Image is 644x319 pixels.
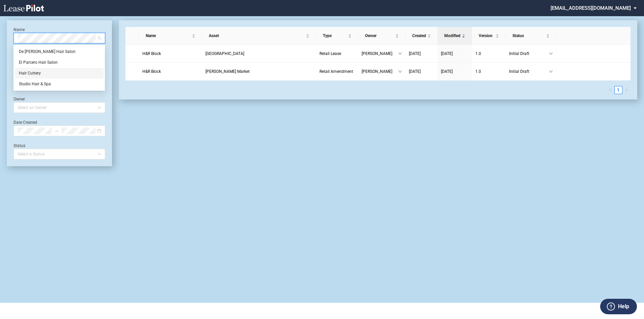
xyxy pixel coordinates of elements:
span: Braemar Village Center [205,51,244,56]
div: Studio Hair & Spa [19,81,100,87]
span: down [549,52,553,56]
div: De Leon Hair Salon [15,46,104,57]
span: down [398,52,402,56]
th: Type [316,27,358,45]
span: Asset [209,32,305,39]
a: [DATE] [409,68,434,75]
span: Initial Draft [509,50,549,57]
a: 1 [615,86,622,94]
span: 1 . 0 [475,69,481,74]
span: [DATE] [409,69,421,74]
span: Status [512,32,545,39]
span: down [398,69,402,74]
span: [DATE] [409,51,421,56]
span: Owner [365,32,394,39]
li: Next Page [622,86,631,94]
th: Modified [438,27,472,45]
button: left [606,86,614,94]
span: swap-right [54,128,59,133]
span: Retail Amendment [319,69,353,74]
a: [DATE] [441,50,469,57]
span: 1 . 0 [475,51,481,56]
li: Previous Page [606,86,614,94]
span: [DATE] [441,69,453,74]
span: Initial Draft [509,68,549,75]
label: Owner [13,97,25,101]
a: 1.0 [475,68,502,75]
button: right [622,86,631,94]
label: Name [13,27,25,32]
span: H&R Block [142,69,161,74]
div: De [PERSON_NAME] Hair Salon [19,48,100,55]
button: Help [600,299,637,314]
span: to [54,128,59,133]
span: Retail Lease [319,51,341,56]
span: Created [412,32,426,39]
span: Version [479,32,494,39]
span: right [625,88,628,92]
a: Retail Lease [319,50,355,57]
span: [DATE] [441,51,453,56]
th: Status [506,27,556,45]
th: Created [405,27,438,45]
a: H&R Block [142,50,199,57]
span: down [549,69,553,74]
div: Studio Hair & Spa [15,79,104,89]
span: [PERSON_NAME] [362,68,398,75]
a: Retail Amendment [319,68,355,75]
label: Help [618,302,629,311]
a: [GEOGRAPHIC_DATA] [205,50,313,57]
a: [DATE] [409,50,434,57]
div: Hair Cuttery [15,68,104,79]
a: H&R Block [142,68,199,75]
span: [PERSON_NAME] [362,50,398,57]
div: El Parcero Hair Salon [15,57,104,68]
div: Hair Cuttery [19,70,100,77]
th: Owner [358,27,405,45]
span: Type [323,32,347,39]
span: Fridley Market [205,69,250,74]
span: Modified [444,32,460,39]
th: Asset [202,27,316,45]
span: Name [146,32,191,39]
span: left [609,88,612,92]
div: El Parcero Hair Salon [19,59,100,66]
a: 1.0 [475,50,502,57]
th: Name [139,27,202,45]
a: [PERSON_NAME] Market [205,68,313,75]
label: Status [13,143,25,148]
a: [DATE] [441,68,469,75]
label: Date Created [13,120,37,125]
span: H&R Block [142,51,161,56]
th: Version [472,27,506,45]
